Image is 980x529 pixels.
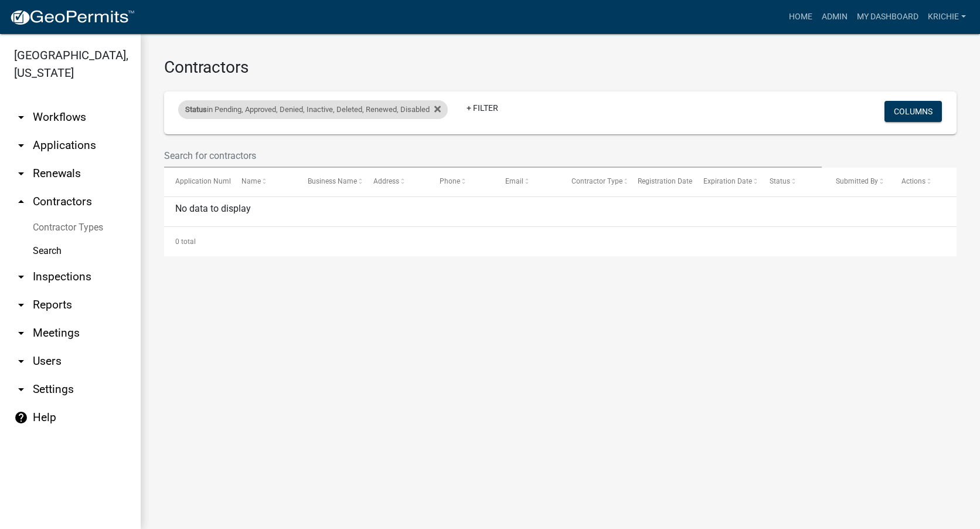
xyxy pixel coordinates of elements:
[14,167,28,181] i: arrow_drop_down
[14,382,28,396] i: arrow_drop_down
[758,168,825,196] datatable-header-cell: Status
[14,138,28,152] i: arrow_drop_down
[817,6,852,28] a: Admin
[164,57,957,77] h3: Contractors
[241,177,261,185] span: Name
[560,168,627,196] datatable-header-cell: Contractor Type
[14,326,28,340] i: arrow_drop_down
[164,168,230,196] datatable-header-cell: Application Number
[571,177,622,185] span: Contractor Type
[14,110,28,124] i: arrow_drop_down
[296,168,362,196] datatable-header-cell: Business Name
[14,195,28,209] i: arrow_drop_up
[901,177,925,185] span: Actions
[638,177,692,185] span: Registration Date
[164,227,957,256] div: 0 total
[185,105,207,114] span: Status
[14,298,28,312] i: arrow_drop_down
[457,97,508,118] a: + Filter
[308,177,357,185] span: Business Name
[494,168,560,196] datatable-header-cell: Email
[836,177,878,185] span: Submitted By
[440,177,460,185] span: Phone
[164,144,822,168] input: Search for contractors
[923,6,971,28] a: krichie
[770,177,790,185] span: Status
[825,168,891,196] datatable-header-cell: Submitted By
[230,168,297,196] datatable-header-cell: Name
[428,168,495,196] datatable-header-cell: Phone
[884,101,942,122] button: Columns
[175,177,239,185] span: Application Number
[373,177,399,185] span: Address
[890,168,957,196] datatable-header-cell: Actions
[14,270,28,284] i: arrow_drop_down
[692,168,758,196] datatable-header-cell: Expiration Date
[703,177,752,185] span: Expiration Date
[178,100,448,119] div: in Pending, Approved, Denied, Inactive, Deleted, Renewed, Disabled
[14,411,28,425] i: help
[852,6,923,28] a: My Dashboard
[14,354,28,368] i: arrow_drop_down
[505,177,523,185] span: Email
[164,197,957,226] div: No data to display
[362,168,428,196] datatable-header-cell: Address
[627,168,693,196] datatable-header-cell: Registration Date
[784,6,817,28] a: Home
